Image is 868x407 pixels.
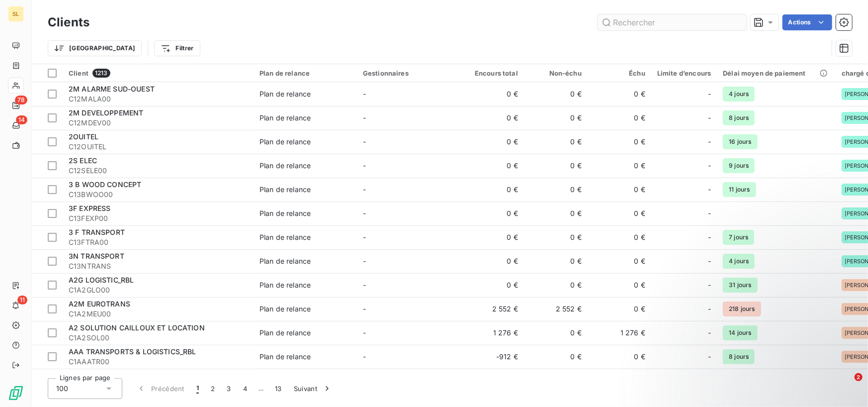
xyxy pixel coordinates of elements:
[363,352,366,361] span: -
[460,154,524,178] td: 0 €
[524,249,588,273] td: 0 €
[69,237,248,247] span: C13FTRA00
[460,130,524,154] td: 0 €
[69,204,111,212] span: 3F EXPRESS
[260,232,311,242] div: Plan de relance
[723,87,755,102] span: 4 jours
[363,305,366,313] span: -
[460,297,524,321] td: 2 552 €
[723,278,757,293] span: 31 jours
[69,285,248,295] span: C1A2GLO00
[260,137,311,147] div: Plan de relance
[69,85,155,93] span: 2M ALARME SUD-OUEST
[466,69,518,77] div: Encours total
[69,228,125,236] span: 3 F TRANSPORT
[8,6,24,22] div: SL
[723,230,754,245] span: 7 jours
[69,252,124,260] span: 3N TRANSPORT
[708,113,711,123] span: -
[588,369,651,393] td: 0 €
[524,321,588,345] td: 0 €
[69,94,248,104] span: C12MALA00
[69,180,141,189] span: 3 B WOOD CONCEPT
[588,345,651,369] td: 0 €
[69,276,134,284] span: A2G LOGISTIC_RBL
[723,302,761,316] span: 218 jours
[708,232,711,242] span: -
[69,333,248,343] span: C1A2SOL00
[363,281,366,289] span: -
[69,300,130,308] span: A2M EUROTRANS
[460,345,524,369] td: -912 €
[260,352,311,362] div: Plan de relance
[460,249,524,273] td: 0 €
[15,96,27,104] span: 78
[588,130,651,154] td: 0 €
[524,82,588,106] td: 0 €
[723,182,756,197] span: 11 jours
[834,373,858,397] iframe: Intercom live chat
[69,108,143,117] span: 2M DEVELOPPEMENT
[56,384,68,394] span: 100
[782,14,832,30] button: Actions
[363,113,366,122] span: -
[460,225,524,249] td: 0 €
[260,89,311,99] div: Plan de relance
[69,69,88,77] span: Client
[723,134,757,149] span: 16 jours
[69,132,98,141] span: 2OUITEL
[524,178,588,202] td: 0 €
[460,369,524,393] td: 0 €
[524,202,588,225] td: 0 €
[363,90,366,98] span: -
[708,185,711,195] span: -
[708,161,711,171] span: -
[260,328,311,338] div: Plan de relance
[260,208,311,218] div: Plan de relance
[460,178,524,202] td: 0 €
[588,106,651,130] td: 0 €
[524,297,588,321] td: 2 552 €
[253,381,269,397] span: …
[69,156,97,165] span: 2S ELEC
[708,304,711,314] span: -
[588,202,651,225] td: 0 €
[524,345,588,369] td: 0 €
[598,14,747,30] input: Rechercher
[460,106,524,130] td: 0 €
[48,13,89,31] h3: Clients
[130,378,190,399] button: Précédent
[269,378,288,399] button: 13
[196,384,199,394] span: 1
[69,261,248,271] span: C13NTRANS
[17,296,27,305] span: 11
[16,115,27,124] span: 14
[460,202,524,225] td: 0 €
[460,273,524,297] td: 0 €
[363,233,366,241] span: -
[92,69,110,78] span: 1213
[708,256,711,266] span: -
[588,154,651,178] td: 0 €
[8,385,24,401] img: Logo LeanPay
[588,178,651,202] td: 0 €
[460,82,524,106] td: 0 €
[594,69,645,77] div: Échu
[69,323,205,332] span: A2 SOLUTION CAILLOUX ET LOCATION
[154,40,200,56] button: Filtrer
[48,40,142,56] button: [GEOGRAPHIC_DATA]
[588,225,651,249] td: 0 €
[69,357,248,367] span: C1AAATR00
[260,69,351,77] div: Plan de relance
[524,130,588,154] td: 0 €
[723,110,755,125] span: 8 jours
[363,185,366,194] span: -
[69,118,248,128] span: C12MDEV00
[588,297,651,321] td: 0 €
[205,378,221,399] button: 2
[708,280,711,290] span: -
[260,113,311,123] div: Plan de relance
[69,347,196,356] span: AAA TRANSPORTS & LOGISTICS_RBL
[260,256,311,266] div: Plan de relance
[260,304,311,314] div: Plan de relance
